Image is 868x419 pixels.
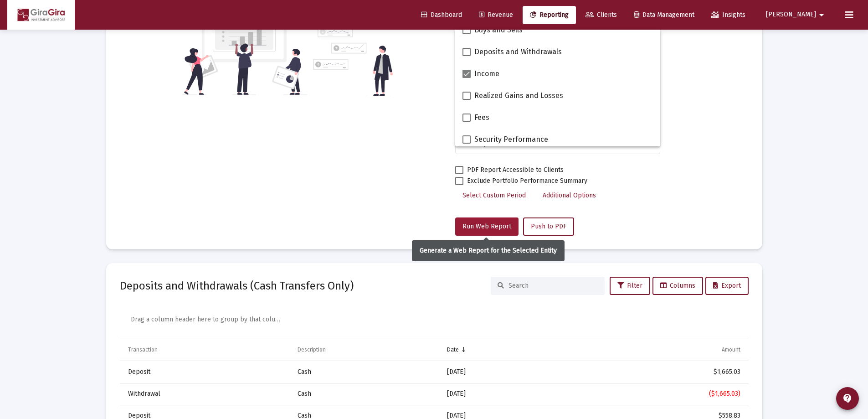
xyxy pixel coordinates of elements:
[441,383,554,405] td: [DATE]
[842,393,853,404] mat-icon: contact_support
[554,339,748,361] td: Column Amount
[652,277,703,295] button: Columns
[474,68,499,79] span: Income
[523,6,576,24] a: Reporting
[441,339,554,361] td: Column Date
[705,277,749,295] button: Export
[617,282,642,290] span: Filter
[816,6,827,24] mat-icon: arrow_drop_down
[543,191,596,199] span: Additional Options
[414,6,469,24] a: Dashboard
[120,383,292,405] td: Withdrawal
[462,222,511,230] span: Run Web Report
[578,6,624,24] a: Clients
[291,339,440,361] td: Column Description
[474,25,523,36] span: Buys and Sells
[474,47,562,57] span: Deposits and Withdrawals
[467,176,587,186] span: Exclude Portfolio Performance Summary
[713,282,741,290] span: Export
[472,6,520,24] a: Revenue
[120,339,292,361] td: Column Transaction
[560,389,740,398] div: ($1,665.03)
[722,346,740,353] div: Amount
[120,279,354,293] h2: Deposits and Withdrawals (Cash Transfers Only)
[291,361,440,383] td: Cash
[128,346,158,353] div: Transaction
[120,361,292,383] td: Deposit
[467,165,564,176] span: PDF Report Accessible to Clients
[14,6,68,24] img: Dashboard
[447,346,459,353] div: Date
[182,6,308,96] img: reporting
[474,90,563,101] span: Realized Gains and Losses
[441,361,554,383] td: [DATE]
[474,112,489,123] span: Fees
[610,277,650,295] button: Filter
[291,383,440,405] td: Cash
[766,11,816,19] span: [PERSON_NAME]
[755,5,838,24] button: [PERSON_NAME]
[704,6,753,24] a: Insights
[634,11,694,19] span: Data Management
[660,282,695,290] span: Columns
[298,346,326,353] div: Description
[627,6,702,24] a: Data Management
[462,191,526,199] span: Select Custom Period
[530,11,569,19] span: Reporting
[131,312,280,327] div: Drag a column header here to group by that column
[474,134,548,145] span: Security Performance
[421,11,462,19] span: Dashboard
[508,282,598,290] input: Search
[711,11,745,19] span: Insights
[455,217,519,236] button: Run Web Report
[531,222,566,230] span: Push to PDF
[560,367,740,377] div: $1,665.03
[479,11,513,19] span: Revenue
[313,26,393,96] img: reporting-alt
[523,217,574,236] button: Push to PDF
[586,11,617,19] span: Clients
[131,304,742,339] div: Data grid toolbar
